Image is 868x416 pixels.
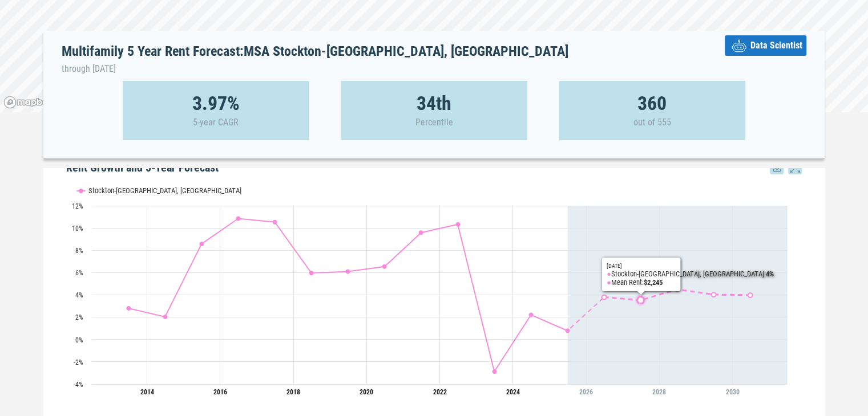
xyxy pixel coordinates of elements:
[74,358,83,366] text: -2%
[725,35,806,56] button: Data Scientist
[637,296,644,303] path: Monday, 28 Jun, 20:00, 3.53. Stockton-Lodi, CA.
[193,117,239,128] p: 5-year CAGR
[637,97,667,109] strong: 360
[66,176,793,404] svg: Interactive chart
[602,287,753,306] g: Stockton-Lodi, CA, line 2 of 2 with 5 data points.
[74,381,83,389] text: -4%
[417,97,451,109] strong: 34th
[712,292,716,297] path: Thursday, 28 Jun, 20:00, 4.03. Stockton-Lodi, CA.
[72,225,83,233] text: 10%
[726,388,740,396] tspan: 2030
[456,222,461,226] path: Tuesday, 28 Jun, 20:00, 10.33. Stockton-Lodi, CA.
[75,291,83,299] text: 4%
[88,186,241,195] text: Stockton-[GEOGRAPHIC_DATA], [GEOGRAPHIC_DATA]
[309,271,314,275] path: Thursday, 28 Jun, 20:00, 5.97. Stockton-Lodi, CA.
[346,269,350,274] path: Friday, 28 Jun, 20:00, 6.1. Stockton-Lodi, CA.
[163,315,168,319] path: Saturday, 28 Jun, 20:00, 2.04. Stockton-Lodi, CA.
[360,388,373,396] tspan: 2020
[433,388,447,396] tspan: 2022
[127,306,131,311] path: Friday, 28 Jun, 20:00, 2.8. Stockton-Lodi, CA.
[750,39,802,52] span: Data Scientist
[213,388,227,396] tspan: 2016
[3,96,54,109] a: Mapbox logo
[75,336,83,344] text: 0%
[77,186,140,195] button: Show Stockton-Lodi, CA
[415,117,453,128] p: Percentile
[236,216,241,221] path: Tuesday, 28 Jun, 20:00, 10.85. Stockton-Lodi, CA.
[675,287,680,292] path: Wednesday, 28 Jun, 20:00, 4.5. Stockton-Lodi, CA.
[579,388,593,396] tspan: 2026
[748,293,753,297] path: Friday, 28 Jun, 20:00, 3.98. Stockton-Lodi, CA.
[62,62,568,76] p: through [DATE]
[419,230,423,235] path: Monday, 28 Jun, 20:00, 9.59. Stockton-Lodi, CA.
[140,388,154,396] tspan: 2014
[75,313,83,321] text: 2%
[566,328,570,333] path: Saturday, 28 Jun, 20:00, 0.79. Stockton-Lodi, CA.
[602,295,607,299] path: Sunday, 28 Jun, 20:00, 3.8. Stockton-Lodi, CA.
[75,247,83,255] text: 8%
[382,264,387,269] path: Sunday, 28 Jun, 20:00, 6.54. Stockton-Lodi, CA.
[652,388,666,396] tspan: 2028
[72,202,83,210] text: 12%
[62,44,568,76] h1: Multifamily 5 Year Rent Forecast: MSA Stockton-[GEOGRAPHIC_DATA], [GEOGRAPHIC_DATA]
[633,117,671,128] p: out of 555
[529,312,534,317] path: Friday, 28 Jun, 20:00, 2.21. Stockton-Lodi, CA.
[75,269,83,277] text: 6%
[192,97,240,109] strong: 3.97%
[492,369,497,374] path: Wednesday, 28 Jun, 20:00, -2.87. Stockton-Lodi, CA.
[506,388,520,396] tspan: 2024
[200,242,204,246] path: Sunday, 28 Jun, 20:00, 8.58. Stockton-Lodi, CA.
[273,220,277,225] path: Wednesday, 28 Jun, 20:00, 10.53. Stockton-Lodi, CA.
[66,176,802,404] div: Rent Growth and 5-Year Forecast. Highcharts interactive chart.
[286,388,300,396] tspan: 2018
